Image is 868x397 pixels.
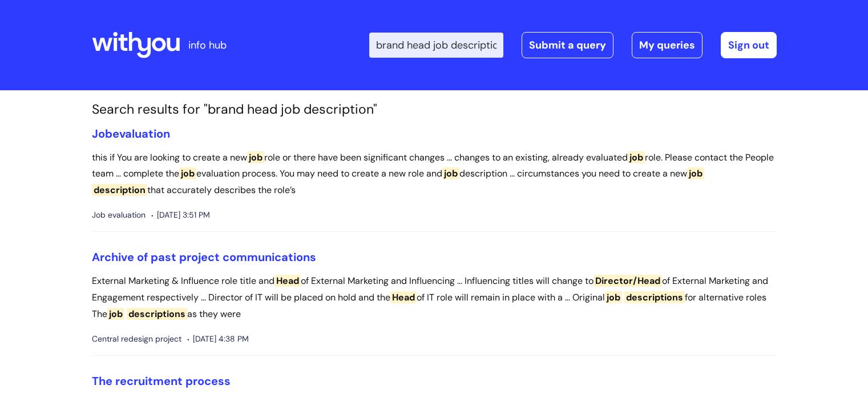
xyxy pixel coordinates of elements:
[127,308,187,320] span: descriptions
[522,32,613,58] a: Submit a query
[188,36,227,54] p: info hub
[92,374,231,388] a: The recruitment process
[151,208,210,222] span: [DATE] 3:51 PM
[687,167,704,179] span: job
[92,126,112,141] span: Job
[605,291,622,303] span: job
[92,332,181,346] span: Central redesign project
[92,250,316,264] a: Archive of past project communications
[624,291,685,303] span: descriptions
[92,273,777,322] p: External Marketing & Influence role title and of External Marketing and Influencing ... Influenci...
[721,32,777,58] a: Sign out
[179,167,196,179] span: job
[92,184,147,196] span: description
[92,126,170,141] a: Jobevaluation
[628,151,645,163] span: job
[390,291,417,303] span: Head
[369,33,503,58] input: Search
[247,151,264,163] span: job
[187,332,249,346] span: [DATE] 4:38 PM
[442,167,459,179] span: job
[107,308,124,320] span: job
[594,275,662,287] span: Director/Head
[369,32,777,58] div: | -
[632,32,703,58] a: My queries
[92,208,146,222] span: Job evaluation
[92,150,777,199] p: this if You are looking to create a new role or there have been significant changes ... changes t...
[274,275,301,287] span: Head
[92,102,777,118] h1: Search results for "brand head job description"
